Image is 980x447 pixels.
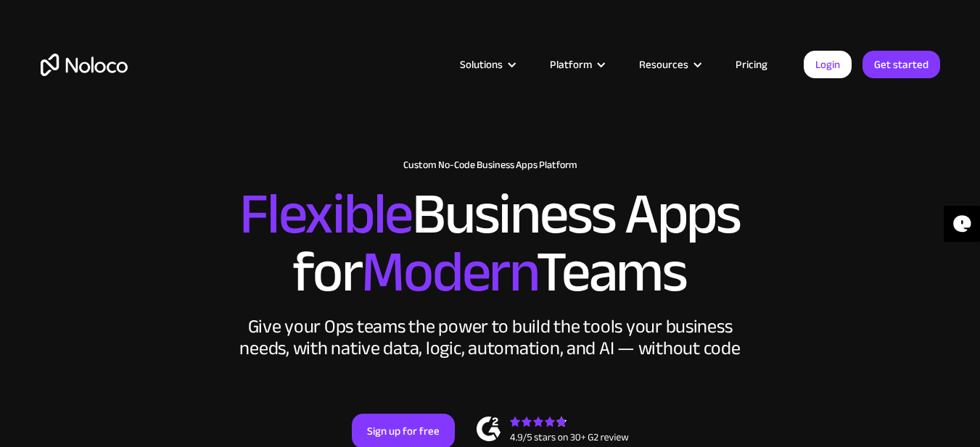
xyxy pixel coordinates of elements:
[532,55,621,74] div: Platform
[41,54,128,76] a: home
[639,55,688,74] div: Resources
[41,159,940,171] h1: Custom No-Code Business Apps Platform
[717,55,786,74] a: Pricing
[236,316,744,359] div: Give your Ops teams the power to build the tools your business needs, with native data, logic, au...
[41,185,940,301] h2: Business Apps for Teams
[550,55,592,74] div: Platform
[239,160,412,268] span: Flexible
[361,218,536,326] span: Modern
[460,55,503,74] div: Solutions
[804,51,852,78] a: Login
[442,55,532,74] div: Solutions
[621,55,717,74] div: Resources
[862,51,940,78] a: Get started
